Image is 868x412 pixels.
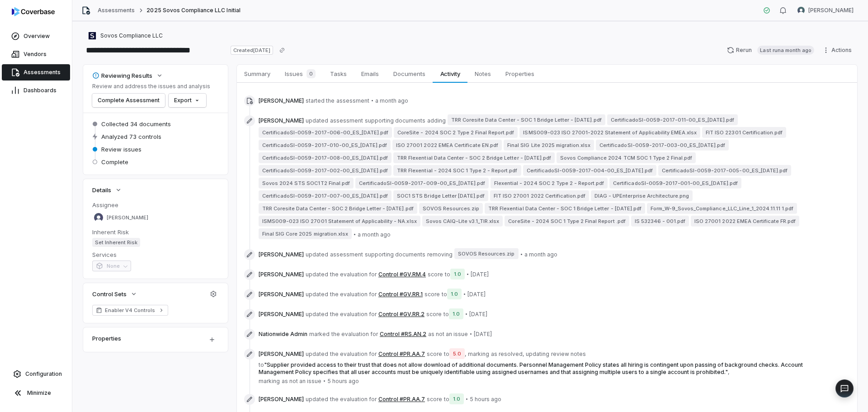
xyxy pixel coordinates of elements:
span: Details [92,186,111,194]
button: Control #PR.AA.7 [378,396,425,403]
span: CertificadoSI-0059-2017-010-00_ES_[DATE].pdf [259,140,391,151]
span: the evaluation for [330,350,377,358]
span: Form_W-9_Sovos_Compliance_LLC_Line_1_2024.11.11 1.pdf [647,203,797,214]
span: Assessments [24,69,61,76]
span: Tasks [326,68,350,80]
span: [PERSON_NAME] [259,350,304,358]
span: updated [306,311,328,318]
span: as resolved , [491,350,524,358]
span: Created [DATE] [231,46,273,55]
span: Activity [437,68,464,80]
span: Review issues [101,145,142,153]
div: Reviewing Results [92,71,152,80]
span: Final SIG Lite 2025 migration.xlsx [504,140,594,151]
span: • [520,251,523,258]
span: 1.0 [449,308,463,319]
span: CoreSite - 2024 SOC 2 Type 2 Final Report.pdf [394,127,518,138]
span: Collected 34 documents [101,120,171,128]
span: • [470,330,472,337]
span: [PERSON_NAME] [107,214,148,221]
span: 2025 Sovos Compliance LLC Initial [146,7,240,14]
button: Control #GV.RR.2 [378,311,425,318]
span: Analyzed 73 controls [101,133,161,141]
span: Emails [358,68,382,80]
span: removing [427,251,453,258]
span: as not an issue [428,331,468,338]
span: [PERSON_NAME] [259,117,304,124]
span: • [463,290,466,298]
span: as not an issue [282,378,321,385]
span: supporting documents [365,117,425,124]
span: Properties [502,68,538,80]
span: updated [306,117,328,124]
img: Kourtney Shields avatar [94,213,103,222]
span: Configuration [25,370,62,378]
dt: Services [92,251,219,259]
span: updated [306,251,328,258]
span: to [444,350,449,357]
span: a month ago [358,231,391,238]
span: [PERSON_NAME] [259,271,304,278]
span: CertificadoSI-0059-2017-002-00_ES_[DATE].pdf [259,165,392,176]
span: 1.0 [450,269,465,279]
span: [PERSON_NAME] [808,7,854,14]
span: score [426,311,442,318]
span: [DATE] [469,311,487,318]
span: supporting documents [365,251,425,258]
span: 5 hours ago [470,396,501,403]
a: Vendors [2,46,70,62]
span: ISO 27001 2022 EMEA Certificate FR.pdf [691,216,799,227]
a: Enabler V4 Controls [92,305,168,316]
button: Minimize [4,384,68,402]
span: TRR Flexential - 2024 SOC 1 Type 2 - Report.pdf [393,165,521,176]
span: to [444,396,449,403]
span: a month ago [524,251,557,258]
span: " Supplier provided access to their trust that does not allow download of additional documents. P... [259,361,803,375]
span: Sovos Compliance 2024 TCM SOC 1 Type 2 Final.pdf [557,152,696,163]
span: Final SIG Core 2025 migration.xlsx [259,228,352,239]
span: • [323,377,325,384]
span: FIT ISO 27001 2022 Certification.pdf [490,190,589,201]
span: , [465,350,466,357]
button: Copy link [274,42,290,58]
span: the evaluation for [330,396,377,403]
span: ISMS009-023 ISO 27001 Statement of Applicability - NA.xlsx [259,216,420,227]
span: CoreSite - 2024 SOC 1 Type 2 Final Report .pdf [505,216,629,227]
span: Notes [471,68,495,80]
button: Control #GV.RM.4 [378,271,426,278]
span: • [466,395,468,403]
span: marking [468,350,489,358]
dt: Inherent Risk [92,228,219,236]
span: updated [306,291,328,298]
span: Complete [101,158,128,166]
a: Overview [2,28,70,44]
span: Set Inherent Risk [92,238,140,247]
span: TRR Flexential Data Center - SOC 1 Bridge Letter - [DATE].pdf [485,203,645,214]
button: Nic Weilbacher avatar[PERSON_NAME] [792,4,859,17]
span: • [371,97,373,104]
img: Nic Weilbacher avatar [797,7,805,14]
button: Control Sets [90,286,140,302]
span: Issues [281,67,319,80]
button: RerunLast runa month ago [722,43,820,57]
span: marking [259,378,280,385]
span: CertificadoSI-0059-2017-009-00_ES_[DATE].pdf [355,178,489,189]
span: a month ago [375,97,408,104]
span: updating [526,350,549,358]
span: the evaluation for [330,311,377,318]
span: assessment [330,117,363,124]
span: [PERSON_NAME] [259,396,304,403]
span: [DATE] [467,291,486,298]
span: SOC1 STS Bridge Letter [DATE].pdf [393,190,488,201]
span: ISMS009-023 ISO 27001-2022 Statement of Applicability EMEA.xlsx [519,127,700,138]
span: [PERSON_NAME] [259,311,304,318]
span: Control Sets [92,290,127,298]
span: CertificadoSI-0059-2017-006-00_ES_[DATE].pdf [259,127,392,138]
span: CertificadoSI-0059-2017-007-00_ES_[DATE].pdf [259,190,392,201]
span: [PERSON_NAME] [259,251,304,258]
span: Flexential - 2024 SOC 2 Type 2 - Report.pdf [491,178,608,189]
span: Vendors [24,51,47,58]
button: Details [90,182,125,198]
dt: Assignee [92,201,219,209]
span: TRR Coresite Data Center - SOC 2 Bridge Letter - [DATE].pdf [259,203,417,214]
